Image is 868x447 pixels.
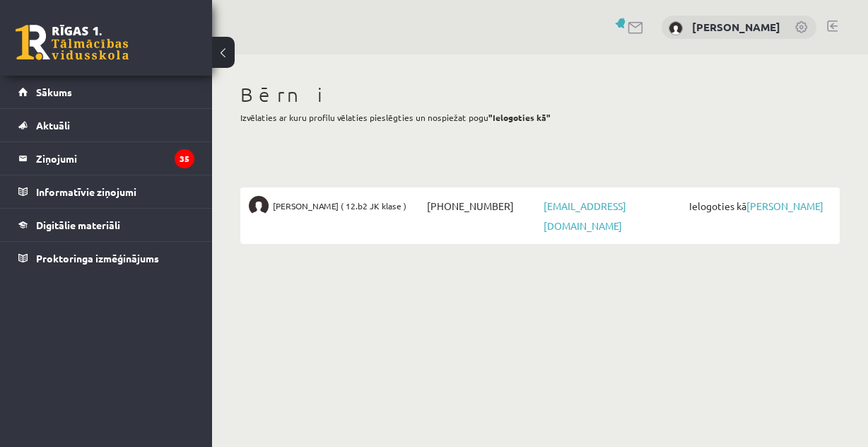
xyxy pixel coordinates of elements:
span: Sākums [36,86,72,98]
h1: Bērni [240,83,840,107]
span: Digitālie materiāli [36,219,120,231]
a: [PERSON_NAME] [746,199,823,212]
a: Proktoringa izmēģinājums [18,242,194,274]
span: Proktoringa izmēģinājums [36,252,159,265]
a: [EMAIL_ADDRESS][DOMAIN_NAME] [544,199,626,232]
b: "Ielogoties kā" [488,112,551,123]
legend: Informatīvie ziņojumi [36,175,194,208]
span: Ielogoties kā [686,196,831,216]
legend: Ziņojumi [36,142,194,175]
span: [PHONE_NUMBER] [423,196,540,216]
a: Digitālie materiāli [18,209,194,241]
a: Sākums [18,76,194,108]
span: Aktuāli [36,119,70,132]
span: [PERSON_NAME] ( 12.b2 JK klase ) [273,196,406,216]
a: Ziņojumi35 [18,142,194,175]
p: Izvēlaties ar kuru profilu vēlaties pieslēgties un nospiežat pogu [240,111,840,124]
img: Matīss Liepiņš [249,196,269,216]
a: Aktuāli [18,109,194,141]
i: 35 [175,149,194,168]
a: Rīgas 1. Tālmācības vidusskola [16,25,129,60]
a: Informatīvie ziņojumi [18,175,194,208]
a: [PERSON_NAME] [692,20,780,34]
img: Sanda Liepiņa [669,21,683,35]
